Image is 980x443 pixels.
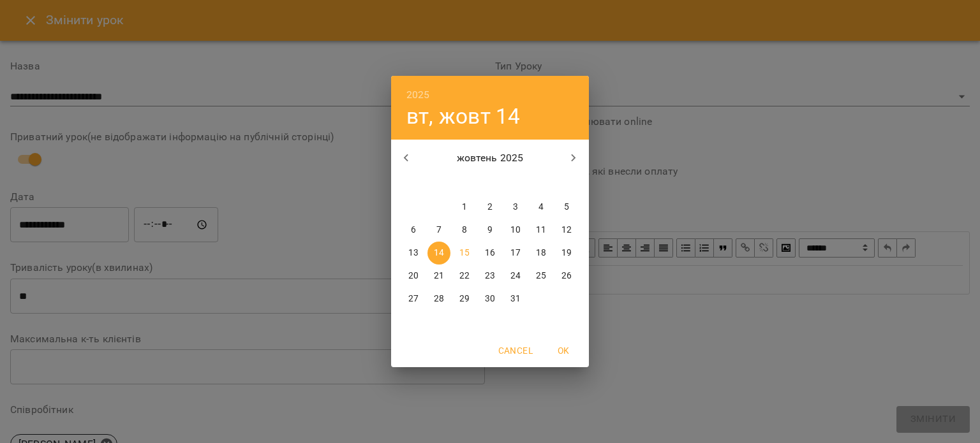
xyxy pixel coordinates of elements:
button: 11 [530,219,553,242]
span: OK [548,343,579,358]
p: 12 [561,224,572,236]
button: 8 [453,219,476,242]
p: 5 [564,201,569,214]
button: 30 [479,287,501,310]
p: 17 [510,247,521,259]
button: 7 [427,219,450,242]
p: 16 [485,247,495,259]
p: 14 [434,247,444,259]
p: 23 [485,270,495,282]
button: 14 [427,242,450,265]
p: 31 [510,293,521,305]
button: 18 [530,242,553,265]
button: 17 [504,242,527,265]
span: чт [479,177,501,189]
button: 12 [555,219,578,242]
p: 10 [510,224,521,236]
p: 30 [485,293,495,305]
p: 19 [561,247,572,259]
button: 1 [453,196,476,219]
p: 15 [459,247,470,259]
button: 5 [555,196,578,219]
button: 27 [402,287,425,310]
button: 2025 [406,86,430,104]
p: 9 [487,224,493,236]
button: 22 [453,265,476,287]
p: 13 [408,247,419,259]
p: 25 [536,270,546,282]
p: 3 [513,201,518,214]
button: 6 [402,219,425,242]
button: 23 [479,265,501,287]
button: Cancel [493,339,538,362]
span: вт [427,177,450,189]
p: 21 [434,270,444,282]
p: 7 [436,224,442,236]
button: 24 [504,265,527,287]
button: 9 [479,219,501,242]
button: 31 [504,287,527,310]
span: Cancel [498,343,533,358]
button: 10 [504,219,527,242]
p: 8 [462,224,467,236]
p: 6 [411,224,416,236]
p: 11 [536,224,546,236]
p: 26 [561,270,572,282]
button: вт, жовт 14 [406,103,521,129]
button: 4 [530,196,553,219]
p: жовтень 2025 [422,150,559,166]
button: 15 [453,242,476,265]
span: пт [504,177,527,189]
button: OK [543,339,584,362]
button: 21 [427,265,450,287]
p: 27 [408,293,419,305]
button: 19 [555,242,578,265]
button: 13 [402,242,425,265]
button: 16 [479,242,501,265]
p: 2 [487,201,493,214]
p: 22 [459,270,470,282]
button: 29 [453,287,476,310]
p: 18 [536,247,546,259]
p: 1 [462,201,467,214]
span: сб [530,177,553,189]
span: ср [453,177,476,189]
p: 4 [538,201,544,214]
span: пн [402,177,425,189]
button: 3 [504,196,527,219]
button: 26 [555,265,578,287]
p: 28 [434,293,444,305]
button: 20 [402,265,425,287]
button: 2 [479,196,501,219]
button: 25 [530,265,553,287]
span: нд [555,177,578,189]
p: 20 [408,270,419,282]
p: 29 [459,293,470,305]
button: 28 [427,287,450,310]
p: 24 [510,270,521,282]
